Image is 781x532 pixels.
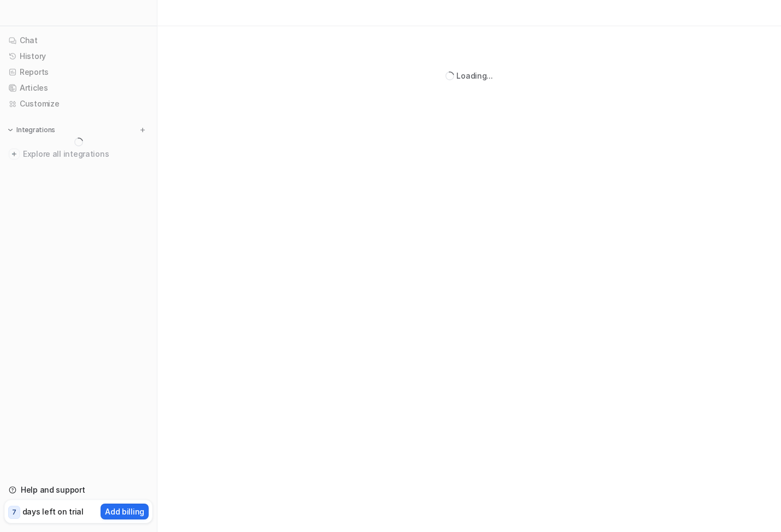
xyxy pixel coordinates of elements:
[4,49,152,64] a: History
[16,126,55,134] p: Integrations
[7,126,14,134] img: expand menu
[23,145,148,163] span: Explore all integrations
[139,126,146,134] img: menu_add.svg
[101,504,149,519] button: Add billing
[9,149,20,159] img: explore all integrations
[12,507,16,517] p: 7
[105,506,144,517] p: Add billing
[456,70,492,81] div: Loading...
[4,33,152,48] a: Chat
[4,80,152,96] a: Articles
[4,125,58,135] button: Integrations
[4,64,152,80] a: Reports
[4,146,152,162] a: Explore all integrations
[22,506,84,517] p: days left on trial
[4,482,152,498] a: Help and support
[4,96,152,111] a: Customize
